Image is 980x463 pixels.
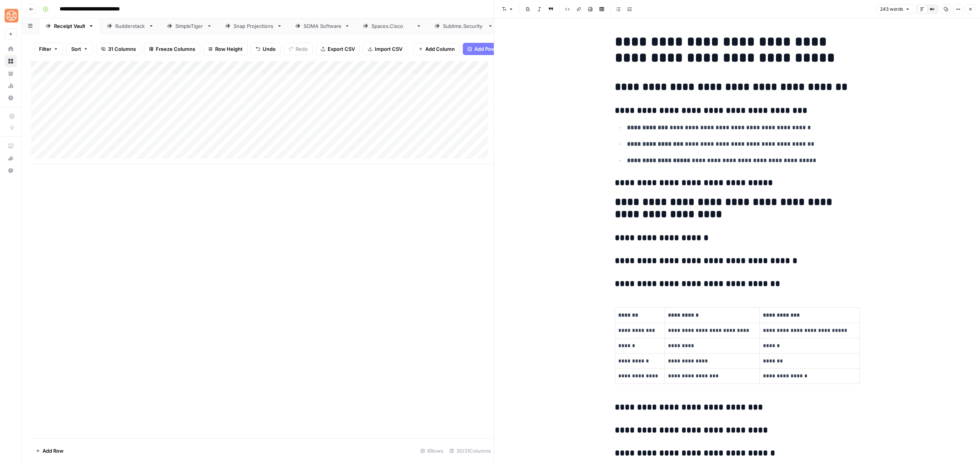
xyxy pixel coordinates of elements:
button: 31 Columns [96,43,141,55]
button: Filter [34,43,63,55]
button: Add Power Agent [463,43,521,55]
button: Sort [66,43,93,55]
button: Export CSV [316,43,360,55]
button: Workspace: SimpleTiger [5,6,17,25]
div: 30/31 Columns [446,445,494,457]
a: [DOMAIN_NAME] [428,18,500,34]
span: Row Height [215,45,243,53]
span: Redo [296,45,308,53]
a: Rudderstack [100,18,160,34]
div: 6 Rows [417,445,446,457]
button: 243 words [877,4,913,14]
button: What's new? [5,152,17,164]
button: Add Row [31,445,68,457]
span: Add Column [425,45,455,53]
span: Add Power Agent [474,45,516,53]
a: Browse [5,55,17,67]
div: Snap Projections [234,22,274,30]
button: Freeze Columns [144,43,200,55]
span: 31 Columns [108,45,136,53]
span: Freeze Columns [156,45,195,53]
span: Import CSV [375,45,402,53]
div: Receipt Vault [54,22,85,30]
a: Settings [5,92,17,104]
div: SimpleTiger [175,22,204,30]
div: What's new? [5,153,16,164]
div: [DOMAIN_NAME] [443,22,485,30]
span: Add Row [42,447,64,455]
div: SOMA Software [304,22,341,30]
a: [DOMAIN_NAME] [356,18,428,34]
span: Export CSV [328,45,355,53]
a: Snap Projections [219,18,289,34]
button: Add Column [413,43,460,55]
span: Sort [71,45,81,53]
button: Row Height [203,43,248,55]
a: Receipt Vault [39,18,100,34]
a: Your Data [5,67,17,80]
div: Rudderstack [115,22,145,30]
a: Home [5,43,17,55]
span: 243 words [880,6,903,13]
a: Usage [5,80,17,92]
div: [DOMAIN_NAME] [371,22,413,30]
img: SimpleTiger Logo [5,9,18,23]
span: Filter [39,45,51,53]
button: Redo [284,43,313,55]
button: Help + Support [5,164,17,177]
a: AirOps Academy [5,140,17,152]
button: Undo [251,43,281,55]
span: Undo [263,45,276,53]
a: SimpleTiger [160,18,219,34]
button: Import CSV [363,43,407,55]
a: SOMA Software [289,18,356,34]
